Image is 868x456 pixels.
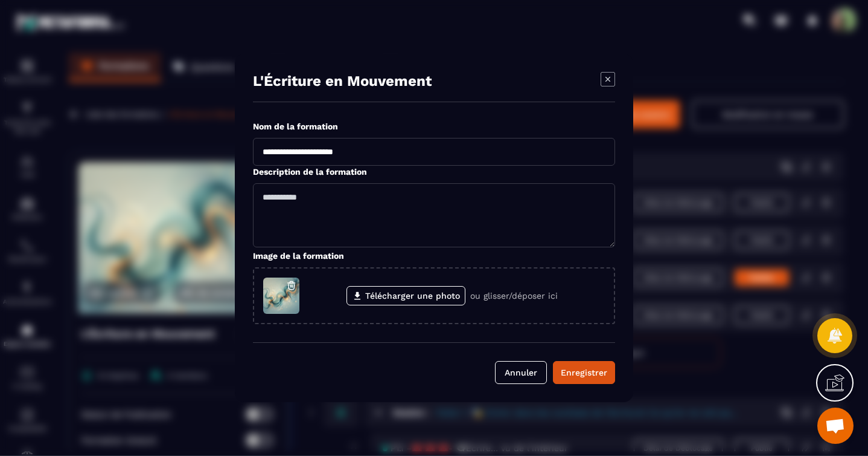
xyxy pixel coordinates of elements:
label: Description de la formation [253,167,367,177]
label: Télécharger une photo [346,286,465,305]
label: Nom de la formation [253,122,338,131]
p: L'Écriture en Mouvement [253,73,432,90]
div: Ouvrir le chat [817,408,854,444]
button: Annuler [495,361,547,384]
button: Enregistrer [553,361,615,384]
div: Enregistrer [561,366,607,379]
label: Image de la formation [253,251,344,261]
p: ou glisser/déposer ici [470,291,558,301]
